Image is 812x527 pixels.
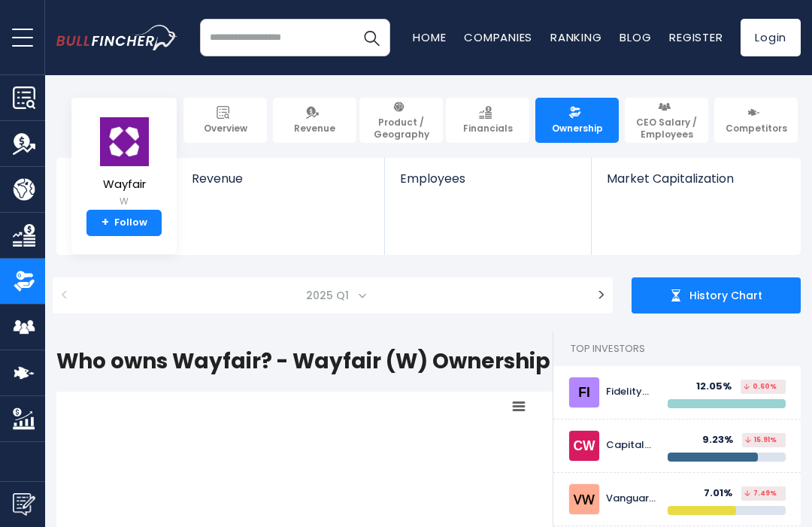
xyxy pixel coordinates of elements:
a: Blog [620,29,651,45]
img: bullfincher logo [56,25,177,50]
a: Employees [385,158,592,211]
button: < [53,277,77,313]
div: 7.01% [704,487,741,500]
h2: Top Investors [553,332,801,366]
a: CEO Salary / Employees [625,98,708,143]
span: 15.91% [745,437,777,444]
span: CEO Salary / Employees [632,117,701,140]
span: 7.49% [744,490,777,497]
a: Revenue [177,158,385,211]
div: Fidelity Investments (FMR) [606,386,656,398]
div: 9.23% [702,434,742,447]
h1: Who owns Wayfair? - Wayfair (W) Ownership [56,346,553,377]
a: Register [669,29,723,45]
a: Competitors [714,98,798,143]
span: Competitors [726,123,787,135]
div: 12.05% [696,380,741,393]
span: Revenue [294,123,335,135]
img: W logo [98,117,150,167]
span: Ownership [552,123,603,135]
img: history chart [670,289,682,301]
a: Market Capitalization [592,158,799,211]
text: 12.05% [353,444,395,462]
a: Wayfair W [97,116,151,210]
strong: + [101,216,109,229]
button: Search [353,19,390,56]
span: 2025 Q1 [84,277,582,313]
a: +Follow [86,210,162,237]
a: Overview [183,98,267,143]
a: Home [413,29,446,45]
span: Wayfair [98,178,150,191]
a: Product / Geography [359,98,443,143]
a: Companies [464,29,532,45]
a: Revenue [273,98,356,143]
a: Ranking [550,29,601,45]
a: Financials [446,98,529,143]
button: > [589,277,613,313]
span: Market Capitalization [607,171,784,186]
a: Go to homepage [56,25,200,50]
a: Ownership [535,98,619,143]
span: Revenue [192,171,370,186]
text: 21.91% [166,474,204,492]
span: 2025 Q1 [300,285,358,306]
div: Vanguard Group Inc [606,492,656,505]
img: Ownership [13,270,35,292]
span: History Chart [689,289,762,302]
span: Financials [463,123,513,135]
div: Capital World Investors [606,439,656,452]
span: Employees [400,171,577,186]
span: 0.60% [744,383,777,390]
span: Overview [204,123,247,135]
span: Product / Geography [366,117,436,140]
a: Login [741,19,801,56]
small: W [98,195,150,208]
